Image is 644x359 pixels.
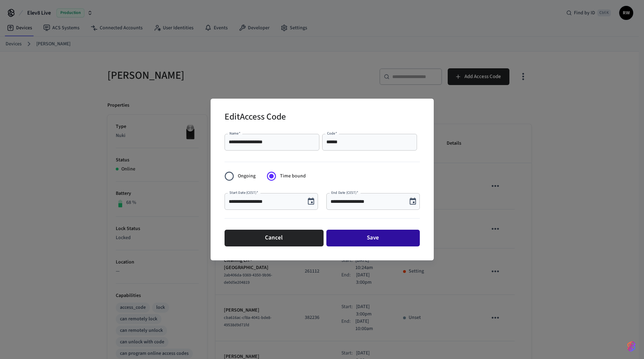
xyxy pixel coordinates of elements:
button: Cancel [225,230,324,246]
button: Choose date, selected date is Sep 8, 2025 [406,194,420,208]
label: Name [229,131,241,136]
button: Save [326,230,420,246]
img: SeamLogoGradient.69752ec5.svg [627,341,636,352]
label: Start Date (CEST) [229,190,258,195]
h2: Edit Access Code [225,107,286,128]
button: Choose date, selected date is Sep 8, 2025 [304,194,318,208]
span: Ongoing [238,173,256,180]
label: Code [327,131,337,136]
span: Time bound [280,173,306,180]
label: End Date (CEST) [331,190,358,195]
